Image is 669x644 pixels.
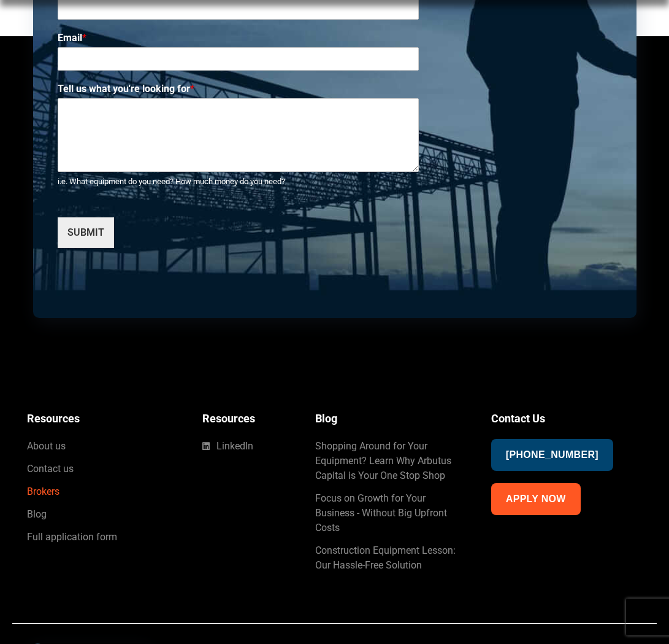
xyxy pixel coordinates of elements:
a: Construction Equipment Lesson: Our Hassle-Free Solution [315,543,467,573]
div: i.e. What equipment do you need? How much money do you need? [58,177,419,187]
span: Brokers [27,484,59,499]
button: SUBMIT [58,217,114,248]
span: LinkedIn [213,439,253,454]
h5: Resources [202,410,291,427]
label: Tell us what you're looking for [58,83,419,96]
a: Full application form [27,530,178,545]
span: [PHONE_NUMBER] [506,446,598,464]
h5: Resources [27,410,178,427]
a: LinkedIn [202,439,291,454]
span: Contact us [27,462,74,476]
a: Shopping Around for Your Equipment? Learn Why Arbutus Capital is Your One Stop Shop [315,439,467,483]
h5: Contact Us [491,410,643,427]
span: About us [27,439,66,454]
span: Full application form [27,530,117,545]
a: Contact us [27,462,178,476]
a: Brokers [27,484,178,499]
label: Email [58,32,419,45]
span: Blog [27,507,47,522]
h5: Blog [315,410,467,427]
a: [PHONE_NUMBER] [491,439,613,471]
span: Apply Now [506,491,566,508]
a: About us [27,439,178,454]
a: Blog [27,507,178,522]
a: Focus on Growth for Your Business - Without Big Upfront Costs [315,491,467,535]
a: Apply Now [491,483,581,515]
